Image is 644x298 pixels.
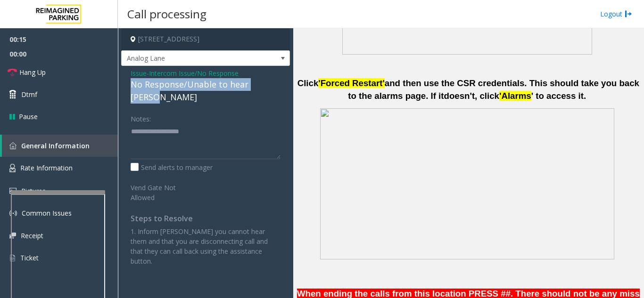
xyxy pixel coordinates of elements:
[131,214,281,223] h4: Steps to Resolve
[9,188,17,194] img: 'icon'
[21,141,90,150] span: General Information
[131,78,281,104] div: No Response/Unable to hear [PERSON_NAME]
[123,2,211,25] h3: Call processing
[475,91,499,101] span: , click
[131,162,213,172] label: Send alerts to manager
[131,111,151,124] label: Notes:
[348,78,639,101] span: and then use the CSR credentials. This should take you back to the alarms page. If it
[128,179,193,202] label: Vend Gate Not Allowed
[600,9,632,19] a: Logout
[147,69,239,78] span: -
[9,233,16,239] img: 'icon'
[499,91,531,101] span: 'Alarms
[121,28,290,50] h4: [STREET_ADDRESS]
[9,164,16,172] img: 'icon'
[9,209,17,217] img: 'icon'
[444,91,475,101] span: doesn't
[122,51,256,66] span: Analog Lane
[318,78,385,88] span: 'Forced Restart'
[9,254,16,262] img: 'icon'
[131,226,281,266] p: 1. Inform [PERSON_NAME] you cannot hear them and that you are disconnecting call and that they ca...
[625,9,632,19] img: logout
[149,68,239,78] span: Intercom Issue/No Response
[531,91,586,101] span: ' to access it.
[20,163,73,172] span: Rate Information
[9,142,17,149] img: 'icon'
[19,67,46,77] span: Hang Up
[19,112,38,121] span: Pause
[131,68,147,78] span: Issue
[2,135,118,157] a: General Information
[297,78,319,88] span: Click
[21,89,37,99] span: Dtmf
[21,186,46,195] span: Pictures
